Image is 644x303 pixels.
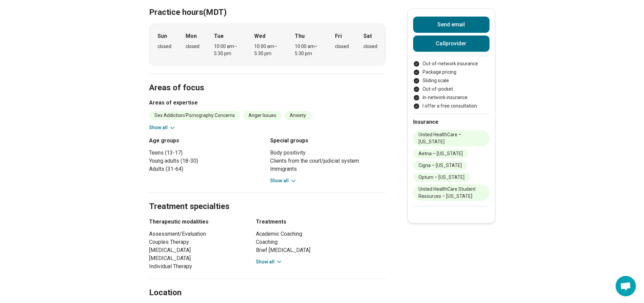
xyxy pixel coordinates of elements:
[413,36,490,52] button: Callprovider
[256,258,283,265] button: Show all
[149,137,265,145] h3: Age groups
[413,17,490,33] button: Send email
[149,262,244,271] li: Individual Therapy
[149,149,265,157] li: Teens (13-17)
[270,177,297,184] button: Show all
[413,60,490,67] li: Out-of-network insurance
[284,111,311,120] li: Anxiety
[214,43,240,57] div: 10:00 am – 5:30 pm
[158,43,171,50] div: closed
[413,130,490,146] li: United HealthCare – [US_STATE]
[413,77,490,84] li: Sliding scale
[149,24,386,66] div: When does the program meet?
[616,276,636,296] div: Open chat
[149,111,240,120] li: Sex Addiction/Pornography Concerns
[149,246,244,254] li: [MEDICAL_DATA]
[413,102,490,110] li: I offer a free consultation
[243,111,282,120] li: Anger Issues
[254,43,280,57] div: 10:00 am – 5:30 pm
[149,185,386,212] h2: Treatment specialties
[149,124,176,131] button: Show all
[149,238,244,246] li: Couples Therapy
[270,149,386,157] li: Body positivity
[295,32,305,40] strong: Thu
[149,218,244,226] h3: Therapeutic modalities
[413,60,490,110] ul: Payment options
[270,137,386,145] h3: Special groups
[186,43,199,50] div: closed
[270,165,386,173] li: Immigrants
[335,32,342,40] strong: Fri
[413,86,490,93] li: Out-of-pocket
[149,254,244,262] li: [MEDICAL_DATA]
[363,43,377,50] div: closed
[256,218,386,226] h3: Treatments
[149,165,265,173] li: Adults (31-64)
[295,43,321,57] div: 10:00 am – 5:30 pm
[149,230,244,238] li: Assessment/Evaluation
[363,32,372,40] strong: Sat
[335,43,349,50] div: closed
[158,32,167,40] strong: Sun
[256,246,386,254] li: Brief [MEDICAL_DATA]
[256,230,386,238] li: Academic Coaching
[149,287,182,299] h2: Location
[149,66,386,94] h2: Areas of focus
[413,118,490,126] h2: Insurance
[413,69,490,76] li: Package pricing
[186,32,197,40] strong: Mon
[413,185,490,201] li: United HealthCare Student Resources – [US_STATE]
[214,32,224,40] strong: Tue
[254,32,265,40] strong: Wed
[413,94,490,101] li: In-network insurance
[270,157,386,165] li: Clients from the court/judicial system
[413,149,468,158] li: Aetna – [US_STATE]
[413,173,470,182] li: Optum – [US_STATE]
[256,238,386,246] li: Coaching
[413,161,467,170] li: Cigna – [US_STATE]
[149,99,386,107] h3: Areas of expertise
[149,157,265,165] li: Young adults (18-30)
